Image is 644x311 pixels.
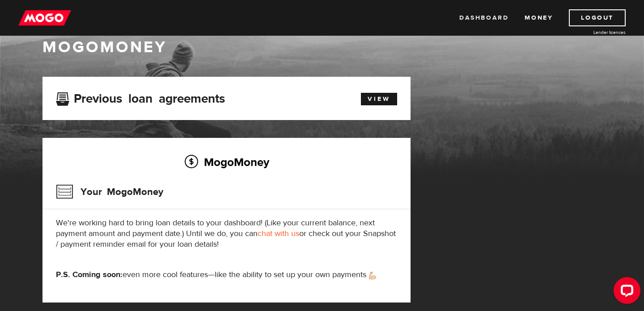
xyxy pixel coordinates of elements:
[559,29,626,36] a: Lender licences
[606,274,644,311] iframe: LiveChat chat widget
[569,9,626,26] a: Logout
[56,153,397,171] h2: MogoMoney
[56,180,163,203] h3: Your MogoMoney
[56,218,397,250] p: We're working hard to bring loan details to your dashboard! (Like your current balance, next paym...
[361,93,397,105] a: View
[56,270,123,280] strong: P.S. Coming soon:
[369,272,376,279] img: strong arm emoji
[42,38,602,57] h1: MogoMoney
[56,91,225,103] h3: Previous loan agreements
[18,9,71,26] img: mogo_logo-11ee424be714fa7cbb0f0f49df9e16ec.png
[459,9,508,26] a: Dashboard
[258,228,299,239] a: chat with us
[56,270,397,280] p: even more cool features—like the ability to set up your own payments
[525,9,553,26] a: Money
